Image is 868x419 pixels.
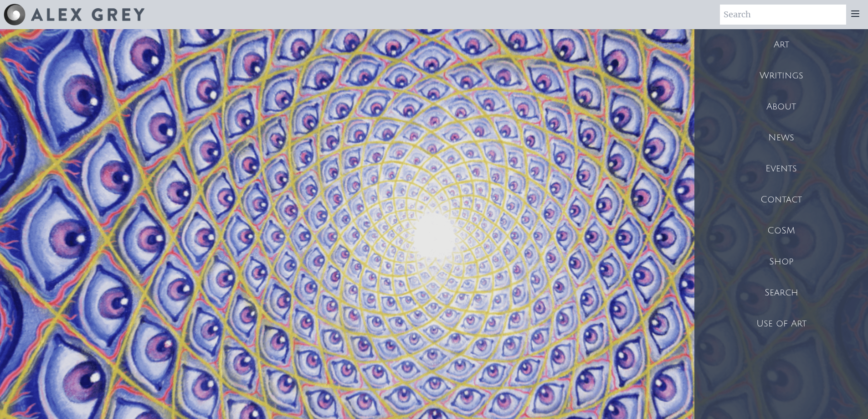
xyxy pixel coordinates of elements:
a: Search [694,277,868,308]
a: News [694,122,868,153]
a: CoSM [694,215,868,246]
input: Search [720,5,846,25]
a: Events [694,153,868,184]
a: Art [694,29,868,60]
a: Use of Art [694,308,868,339]
a: Shop [694,246,868,277]
a: About [694,91,868,122]
a: Contact [694,184,868,215]
a: Writings [694,60,868,91]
